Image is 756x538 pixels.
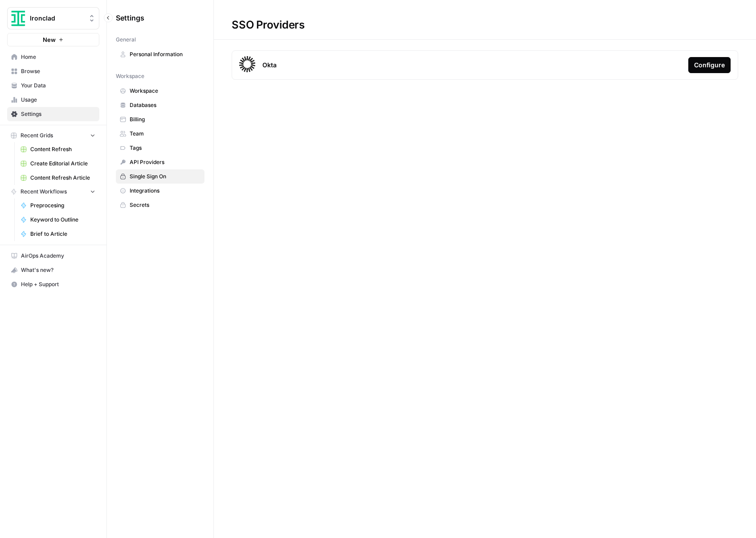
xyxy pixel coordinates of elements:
[694,61,725,70] div: Configure
[116,155,204,169] a: API Providers
[7,93,99,107] a: Usage
[130,172,200,181] span: Single Sign On
[130,87,200,95] span: Workspace
[16,213,99,227] a: Keyword to Outline
[130,158,200,166] span: API Providers
[30,160,95,168] span: Create Editorial Article
[21,67,95,75] span: Browse
[21,96,95,104] span: Usage
[130,50,200,58] span: Personal Information
[7,78,99,93] a: Your Data
[10,10,26,26] img: Ironclad Logo
[214,18,323,32] div: SSO Providers
[43,35,56,44] span: New
[7,277,99,292] button: Help + Support
[688,57,731,73] button: Configure
[116,12,144,23] span: Settings
[8,263,99,277] div: What's new?
[16,171,99,185] a: Content Refresh Article
[20,188,67,196] span: Recent Workflows
[30,201,95,209] span: Preprocesing
[7,185,99,198] button: Recent Workflows
[30,174,95,182] span: Content Refresh Article
[7,129,99,142] button: Recent Grids
[16,142,99,156] a: Content Refresh
[116,98,204,112] a: Databases
[116,127,204,141] a: Team
[21,280,95,288] span: Help + Support
[30,230,95,238] span: Brief to Article
[116,198,204,212] a: Secrets
[130,101,200,109] span: Databases
[7,64,99,78] a: Browse
[116,72,144,80] span: Workspace
[116,47,204,62] a: Personal Information
[21,110,95,118] span: Settings
[116,141,204,155] a: Tags
[116,84,204,98] a: Workspace
[21,252,95,260] span: AirOps Academy
[130,130,200,138] span: Team
[130,144,200,152] span: Tags
[130,201,200,209] span: Secrets
[116,184,204,198] a: Integrations
[7,249,99,263] a: AirOps Academy
[7,263,99,277] button: What's new?
[30,216,95,224] span: Keyword to Outline
[7,7,99,29] button: Workspace: Ironclad
[116,169,204,184] a: Single Sign On
[116,36,136,44] span: General
[130,187,200,195] span: Integrations
[30,14,84,23] span: Ironclad
[7,33,99,46] button: New
[262,61,277,70] span: Okta
[16,227,99,241] a: Brief to Article
[20,131,53,140] span: Recent Grids
[30,145,95,153] span: Content Refresh
[7,107,99,121] a: Settings
[16,198,99,213] a: Preprocesing
[130,115,200,123] span: Billing
[7,50,99,64] a: Home
[16,156,99,171] a: Create Editorial Article
[21,53,95,61] span: Home
[116,112,204,127] a: Billing
[21,82,95,90] span: Your Data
